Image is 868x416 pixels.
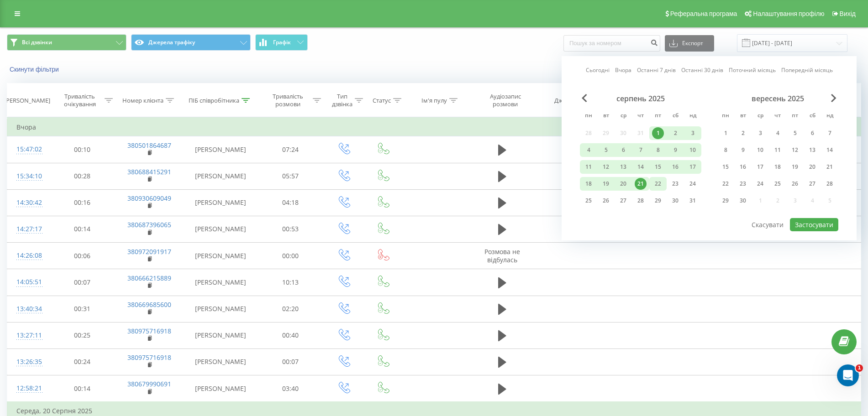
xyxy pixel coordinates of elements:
[7,34,126,51] button: Всі дзвінки
[597,177,615,191] div: вт 19 серп 2025 р.
[821,143,838,157] div: нд 14 вер 2025 р.
[769,177,786,191] div: чт 25 вер 2025 р.
[580,160,597,174] div: пн 11 серп 2025 р.
[789,178,801,190] div: 26
[635,144,647,156] div: 7
[597,143,615,157] div: вт 5 серп 2025 р.
[600,178,612,190] div: 19
[49,322,115,348] td: 00:25
[669,195,681,207] div: 30
[806,127,818,139] div: 6
[580,177,597,191] div: пн 18 серп 2025 р.
[16,300,40,318] div: 13:40:34
[717,94,838,103] div: вересень 2025
[49,163,115,189] td: 00:28
[258,348,323,375] td: 00:07
[824,127,836,139] div: 7
[652,161,664,173] div: 15
[617,195,629,207] div: 27
[616,109,630,123] abbr: середа
[789,127,801,139] div: 5
[258,269,323,296] td: 10:13
[734,126,752,140] div: вт 2 вер 2025 р.
[184,216,258,242] td: [PERSON_NAME]
[781,66,833,74] a: Попередній місяць
[806,144,818,156] div: 13
[582,109,595,123] abbr: понеділок
[669,178,681,190] div: 23
[684,177,701,191] div: нд 24 серп 2025 р.
[769,143,786,157] div: чт 11 вер 2025 р.
[599,109,613,123] abbr: вівторок
[258,163,323,189] td: 05:57
[687,127,699,139] div: 3
[769,126,786,140] div: чт 4 вер 2025 р.
[771,109,784,123] abbr: четвер
[127,247,171,256] a: 380972091917
[667,126,684,140] div: сб 2 серп 2025 р.
[652,127,664,139] div: 1
[747,218,789,231] button: Скасувати
[597,194,615,208] div: вт 26 серп 2025 р.
[806,161,818,173] div: 20
[687,161,699,173] div: 17
[805,109,819,123] abbr: субота
[617,161,629,173] div: 13
[824,178,836,190] div: 28
[734,143,752,157] div: вт 9 вер 2025 р.
[563,35,660,52] input: Пошук за номером
[649,143,667,157] div: пт 8 серп 2025 р.
[717,177,734,191] div: пн 22 вер 2025 р.
[600,195,612,207] div: 26
[687,178,699,190] div: 24
[649,194,667,208] div: пт 29 серп 2025 р.
[600,161,612,173] div: 12
[258,189,323,216] td: 04:18
[752,160,769,174] div: ср 17 вер 2025 р.
[734,160,752,174] div: вт 16 вер 2025 р.
[669,127,681,139] div: 2
[554,97,580,104] div: Джерело
[788,109,802,123] abbr: п’ятниця
[127,274,171,282] a: 380666215889
[821,177,838,191] div: нд 28 вер 2025 р.
[717,160,734,174] div: пн 15 вер 2025 р.
[49,269,115,296] td: 00:07
[184,375,258,402] td: [PERSON_NAME]
[16,220,40,238] div: 14:27:17
[255,34,308,51] button: Графік
[184,348,258,375] td: [PERSON_NAME]
[617,178,629,190] div: 20
[184,322,258,348] td: [PERSON_NAME]
[49,189,115,216] td: 00:16
[258,216,323,242] td: 00:53
[786,177,804,191] div: пт 26 вер 2025 р.
[754,127,766,139] div: 3
[16,194,40,212] div: 14:30:42
[804,126,821,140] div: сб 6 вер 2025 р.
[649,160,667,174] div: пт 15 серп 2025 р.
[729,66,776,74] a: Поточний місяць
[617,144,629,156] div: 6
[720,144,731,156] div: 8
[856,364,863,372] span: 1
[681,66,723,74] a: Останні 30 днів
[127,194,171,203] a: 380930609049
[615,143,632,157] div: ср 6 серп 2025 р.
[737,144,749,156] div: 9
[686,109,700,123] abbr: неділя
[786,143,804,157] div: пт 12 вер 2025 р.
[583,161,594,173] div: 11
[583,178,594,190] div: 18
[754,161,766,173] div: 17
[734,177,752,191] div: вт 23 вер 2025 р.
[127,167,171,176] a: 380688415291
[49,296,115,322] td: 00:31
[273,39,291,46] span: Графік
[266,93,310,108] div: Тривалість розмови
[786,126,804,140] div: пт 5 вер 2025 р.
[736,109,750,123] abbr: вівторок
[772,161,784,173] div: 18
[586,66,610,74] a: Сьогодні
[258,375,323,402] td: 03:40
